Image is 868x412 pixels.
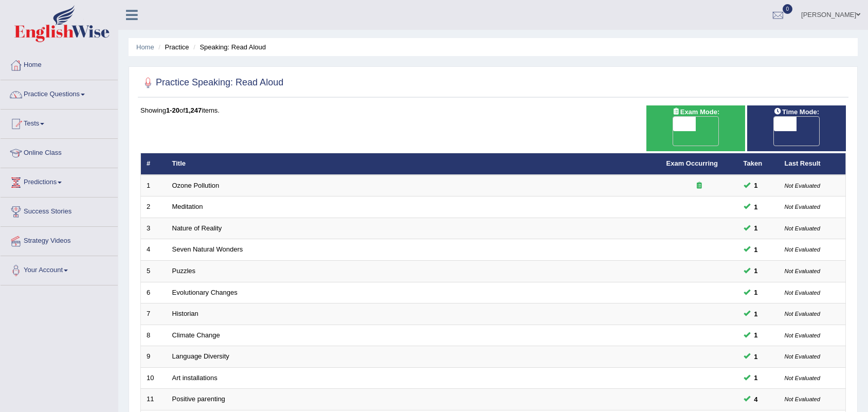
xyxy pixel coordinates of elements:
[785,225,820,231] small: Not Evaluated
[141,282,167,303] td: 6
[785,353,820,360] small: Not Evaluated
[141,325,167,346] td: 8
[172,267,196,275] a: Puzzles
[141,239,167,261] td: 4
[750,287,762,298] span: You can still take this question
[172,245,243,253] a: Seven Natural Wonders
[1,198,118,223] a: Success Stories
[172,395,225,403] a: Positive parenting
[191,42,266,52] li: Speaking: Read Aloud
[172,203,203,210] a: Meditation
[750,351,762,362] span: You can still take this question
[185,106,202,114] b: 1,247
[785,396,820,402] small: Not Evaluated
[1,110,118,135] a: Tests
[167,153,661,175] th: Title
[785,268,820,274] small: Not Evaluated
[141,303,167,325] td: 7
[750,309,762,319] span: You can still take this question
[141,175,167,196] td: 1
[779,153,846,175] th: Last Result
[750,330,762,341] span: You can still take this question
[172,331,220,339] a: Climate Change
[785,183,820,189] small: Not Evaluated
[172,352,229,360] a: Language Diversity
[1,256,118,282] a: Your Account
[141,261,167,282] td: 5
[785,332,820,338] small: Not Evaluated
[1,51,118,77] a: Home
[1,80,118,106] a: Practice Questions
[785,311,820,317] small: Not Evaluated
[646,105,745,151] div: Show exams occurring in exams
[666,159,718,167] a: Exam Occurring
[750,372,762,383] span: You can still take this question
[750,244,762,255] span: You can still take this question
[172,374,218,382] a: Art installations
[770,106,823,117] span: Time Mode:
[1,139,118,165] a: Online Class
[172,224,222,232] a: Nature of Reality
[666,181,732,191] div: Exam occurring question
[172,182,220,189] a: Ozone Pollution
[141,389,167,410] td: 11
[136,43,154,51] a: Home
[785,204,820,210] small: Not Evaluated
[141,367,167,389] td: 10
[785,375,820,381] small: Not Evaluated
[166,106,179,114] b: 1-20
[783,4,793,14] span: 0
[750,394,762,405] span: You can still take this question
[750,202,762,212] span: You can still take this question
[750,223,762,234] span: You can still take this question
[750,180,762,191] span: You can still take this question
[140,75,283,91] h2: Practice Speaking: Read Aloud
[140,105,846,115] div: Showing of items.
[750,265,762,276] span: You can still take this question
[141,153,167,175] th: #
[141,196,167,218] td: 2
[785,246,820,253] small: Not Evaluated
[668,106,724,117] span: Exam Mode:
[785,290,820,296] small: Not Evaluated
[738,153,779,175] th: Taken
[1,168,118,194] a: Predictions
[1,227,118,253] a: Strategy Videos
[156,42,189,52] li: Practice
[141,346,167,368] td: 9
[172,310,198,317] a: Historian
[172,289,238,296] a: Evolutionary Changes
[141,218,167,239] td: 3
